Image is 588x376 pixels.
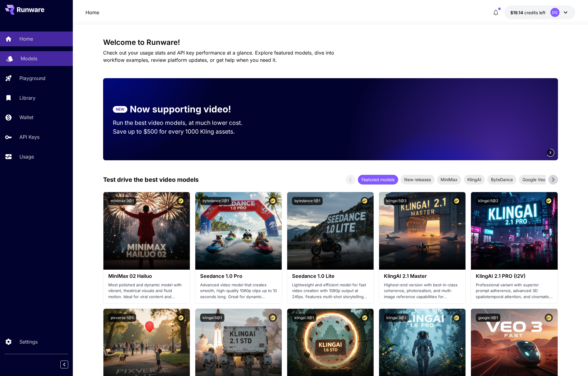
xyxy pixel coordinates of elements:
div: $19.14193 [510,9,546,16]
p: Run the best video models, at much lower cost. [113,118,254,127]
span: credits left [524,10,546,15]
img: alt [287,192,374,270]
span: 3 [549,150,551,155]
button: bytedance:2@1 [200,197,231,205]
button: google:3@1 [476,314,500,322]
button: klingai:5@1 [200,314,224,322]
h3: KlingAI 2.1 Master [384,273,461,279]
span: KlingAI [464,176,485,183]
p: Models [21,55,37,62]
button: klingai:3@2 [384,314,409,322]
div: ByteDance [487,175,516,185]
button: Certified Model – Vetted for best performance and includes a commercial license. [545,197,553,205]
p: Professional variant with superior prompt adherence, advanced 3D spatiotemporal attention, and ci... [476,282,553,300]
h3: MiniMax 02 Hailuo [108,273,185,279]
button: Certified Model – Vetted for best performance and includes a commercial license. [545,314,553,322]
img: alt [471,192,557,270]
button: Certified Model – Vetted for best performance and includes a commercial license. [269,314,277,322]
span: ByteDance [487,176,516,183]
button: Certified Model – Vetted for best performance and includes a commercial license. [361,197,369,205]
p: Test drive the best video models [103,175,199,184]
h3: Seedance 1.0 Lite [292,273,369,279]
p: NEW [116,107,124,112]
button: Certified Model – Vetted for best performance and includes a commercial license. [177,197,185,205]
div: Collapse sidebar [65,359,73,370]
img: alt [103,192,190,270]
h3: Seedance 1.0 Pro [200,273,277,279]
span: New releases [401,176,435,183]
div: DG [550,8,559,17]
button: Certified Model – Vetted for best performance and includes a commercial license. [452,197,461,205]
p: Library [19,94,35,101]
p: Wallet [19,114,33,121]
p: Lightweight and efficient model for fast video creation with 1080p output at 24fps. Features mult... [292,282,369,300]
button: bytedance:1@1 [292,197,323,205]
span: Google Veo [519,176,549,183]
p: Highest-end version with best-in-class coherence, photorealism, and multi-image reference capabil... [384,282,461,300]
button: minimax:3@1 [108,197,136,205]
div: KlingAI [464,175,485,185]
button: Collapse sidebar [60,361,68,368]
h3: Welcome to Runware! [103,38,558,47]
p: Most polished and dynamic model with vibrant, theatrical visuals and fluid motion. Ideal for vira... [108,282,185,300]
p: Playground [19,75,45,82]
img: alt [195,192,282,270]
div: MiniMax [437,175,461,185]
p: Usage [19,153,34,160]
span: MiniMax [437,176,461,183]
button: Certified Model – Vetted for best performance and includes a commercial license. [269,197,277,205]
button: Certified Model – Vetted for best performance and includes a commercial license. [361,314,369,322]
h3: KlingAI 2.1 PRO (I2V) [476,273,553,279]
button: Certified Model – Vetted for best performance and includes a commercial license. [177,314,185,322]
button: klingai:5@3 [384,197,409,205]
p: Advanced video model that creates smooth, high-quality 1080p clips up to 10 seconds long. Great f... [200,282,277,300]
button: klingai:3@1 [292,314,316,322]
span: Featured models [358,176,398,183]
div: Google Veo [519,175,549,185]
span: $19.14 [510,10,524,15]
img: alt [379,192,465,270]
button: $19.14193DG [504,5,575,19]
a: Home [86,9,99,16]
p: API Keys [19,133,39,141]
span: Check out your usage stats and API key performance at a glance. Explore featured models, dive int... [103,50,334,63]
button: klingai:5@2 [476,197,501,205]
div: Featured models [358,175,398,185]
p: Now supporting video! [130,102,231,116]
nav: breadcrumb [86,9,99,16]
p: Home [19,35,33,42]
div: New releases [401,175,435,185]
button: Certified Model – Vetted for best performance and includes a commercial license. [452,314,461,322]
button: pixverse:1@5 [108,314,136,322]
p: Settings [19,338,38,345]
p: Save up to $500 for every 1000 Kling assets. [113,127,254,136]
